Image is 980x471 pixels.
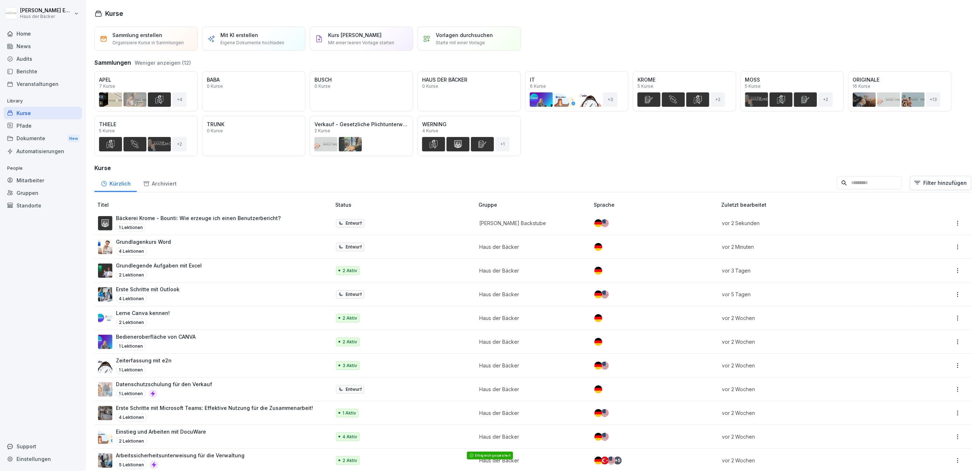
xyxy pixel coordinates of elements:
[594,267,602,275] img: de.svg
[328,40,394,46] p: Mit einer leeren Vorlage starten
[594,433,602,441] img: de.svg
[94,71,198,111] a: APEL7 Kurse+4
[67,134,80,143] div: New
[741,71,844,111] a: MOSS5 Kurse+2
[112,31,162,39] p: Sammlung erstellen
[94,116,198,156] a: THIELE5 Kurse+2
[335,201,476,209] p: Status
[436,31,493,39] p: Vorlagen durchsuchen
[601,409,609,417] img: us.svg
[94,174,137,192] div: Kürzlich
[116,262,202,269] p: Grundlegende Aufgaben mit Excel
[342,362,357,369] p: 3 Aktiv
[20,8,73,14] p: [PERSON_NAME] Ehlerding
[422,76,516,83] p: HAUS DER BÄCKER
[4,163,82,174] p: People
[601,291,609,298] img: us.svg
[116,247,147,256] p: 4 Lektionen
[116,357,172,364] p: Zeiterfassung mit e2n
[202,71,305,111] a: BABA0 Kurse
[4,440,82,453] div: Support
[116,238,171,246] p: Grundlagenkurs Word
[722,362,899,369] p: vor 2 Wochen
[99,76,193,83] p: APEL
[346,291,362,298] p: Entwurf
[853,76,947,83] p: ORIGINALE
[342,410,356,416] p: 1 Aktiv
[310,116,413,156] a: Verkauf - Gesetzliche Plichtunterweisungen2 Kurse
[314,84,331,88] p: 0 Kurse
[603,92,617,107] div: + 3
[137,174,183,192] div: Archiviert
[116,366,146,374] p: 1 Lektionen
[98,311,112,325] img: s66qd3d44r21bikr32egi3fp.png
[722,243,899,251] p: vor 2 Minuten
[479,409,582,417] p: Haus der Bäcker
[479,338,582,346] p: Haus der Bäcker
[172,137,187,151] div: + 2
[479,243,582,251] p: Haus der Bäcker
[711,92,725,107] div: + 2
[479,362,582,369] p: Haus der Bäcker
[116,452,244,459] p: Arbeitssicherheitsunterweisung für die Verwaltung
[98,240,112,254] img: qd5wkxyhqr8mhll453q1ftfp.png
[98,453,112,468] img: uu40vofrwkrcojczpz6qgbpy.png
[422,129,438,133] p: 4 Kurse
[97,201,332,209] p: Titel
[910,176,971,190] button: Filter hinzufügen
[314,129,330,133] p: 2 Kurse
[479,385,582,393] p: Haus der Bäcker
[818,92,833,107] div: + 2
[99,129,115,133] p: 5 Kurse
[116,404,313,412] p: Erste Schritte mit Microsoft Teams: Effektive Nutzung für die Zusammenarbeit!
[722,433,899,440] p: vor 2 Wochen
[98,264,112,278] img: d5y78838novfpbfd35f1ilng.png
[94,164,971,172] h3: Kurse
[422,84,438,88] p: 0 Kurse
[112,40,184,46] p: Organisiere Kurse in Sammlungen
[116,342,146,351] p: 1 Lektionen
[4,132,82,145] div: Dokumente
[4,119,82,132] div: Pfade
[116,285,179,293] p: Erste Schritte mit Outlook
[314,76,409,83] p: BUSCH
[4,453,82,465] a: Einstellungen
[722,219,899,227] p: vor 2 Sekunden
[116,294,147,303] p: 4 Lektionen
[116,428,206,435] p: Einstieg und Arbeiten mit DocuWare
[479,201,591,209] p: Gruppe
[638,76,732,83] p: KROME
[926,92,941,107] div: + 13
[342,434,357,440] p: 4 Aktiv
[607,457,615,465] img: us.svg
[98,335,112,349] img: pnu9hewn4pmg8sslczxvkvou.png
[220,40,284,46] p: Eigene Dokumente hochladen
[594,409,602,417] img: de.svg
[745,76,839,83] p: MOSS
[479,433,582,440] p: Haus der Bäcker
[4,27,82,40] div: Home
[4,199,82,212] a: Standorte
[594,314,602,322] img: de.svg
[4,78,82,90] a: Veranstaltungen
[98,287,112,302] img: j41gu7y67g5ch47nwh46jjsr.png
[475,453,510,458] div: Erfolgreich gespeichert
[530,76,624,83] p: IT
[4,174,82,187] a: Mitarbeiter
[220,31,258,39] p: Mit KI erstellen
[116,380,212,388] p: Datenschutzschulung für den Verkauf
[4,52,82,65] div: Audits
[172,92,187,107] div: + 4
[98,216,112,230] img: h0ir0warzjvm1vzjfykkf11s.png
[4,40,82,52] div: News
[207,129,223,133] p: 0 Kurse
[207,120,301,128] p: TRUNK
[4,95,82,107] p: Library
[722,457,899,464] p: vor 2 Wochen
[614,457,622,465] div: + 5
[722,314,899,322] p: vor 2 Wochen
[417,71,521,111] a: HAUS DER BÄCKER0 Kurse
[116,389,146,398] p: 1 Lektionen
